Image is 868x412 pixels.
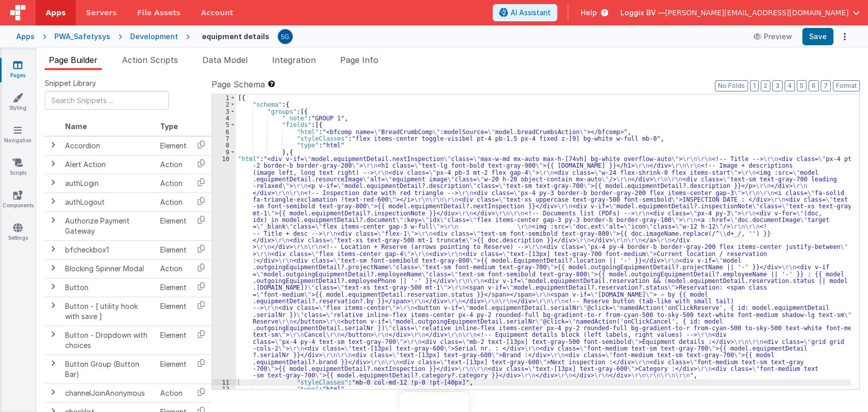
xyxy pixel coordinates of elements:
div: 11 [212,379,236,386]
button: Format [833,80,860,91]
span: AI Assistant [511,8,551,18]
div: 6 [212,129,236,135]
span: Action Scripts [122,55,178,65]
td: Alert Action [61,155,156,174]
span: Apps [46,8,66,18]
span: Data Model [202,55,248,65]
td: Element [156,278,191,297]
div: 12 [212,386,236,392]
div: 2 [212,101,236,108]
td: Element [156,297,191,326]
td: Action [156,259,191,278]
div: 3 [212,108,236,115]
td: authLogin [61,174,156,193]
div: PWA_Safetysys [54,31,110,42]
td: channelJoinAnonymous [61,384,156,402]
td: Element [156,211,191,240]
span: Page Builder [49,55,98,65]
td: Element [156,240,191,259]
td: authLogout [61,193,156,211]
td: bfcheckbox1 [61,240,156,259]
td: Action [156,193,191,211]
span: Help [581,8,597,18]
button: AI Assistant [493,4,557,21]
button: 7 [821,80,831,91]
button: 1 [750,80,759,91]
td: Button - [ utility hook with save ] [61,297,156,326]
button: 2 [761,80,770,91]
button: 3 [772,80,783,91]
td: Action [156,155,191,174]
td: Action [156,174,191,193]
div: 5 [212,121,236,128]
td: Action [156,384,191,402]
span: Snippet Library [45,78,96,88]
input: Search Snippets ... [45,91,169,110]
span: Loggix BV — [620,8,665,18]
div: 9 [212,149,236,155]
h4: equipment details [202,33,270,40]
td: Blocking Spinner Modal [61,259,156,278]
div: 7 [212,135,236,142]
div: Development [130,31,178,42]
img: 385c22c1e7ebf23f884cbf6fb2c72b80 [278,29,292,44]
div: 8 [212,142,236,148]
td: Element [156,136,191,155]
td: Button - Dropdown with choices [61,326,156,355]
span: Servers [86,8,116,18]
td: Authorize Payment Gateway [61,211,156,240]
td: Element [156,326,191,355]
div: 10 [212,155,236,379]
button: Options [837,29,852,44]
span: File Assets [137,8,181,18]
span: Integration [272,55,316,65]
span: Type [160,122,178,131]
button: 4 [785,80,795,91]
span: Page Info [340,55,378,65]
button: 5 [797,80,806,91]
td: Element [156,355,191,384]
span: Page Schema [212,78,265,90]
button: Save [802,28,833,45]
div: 4 [212,115,236,121]
span: [PERSON_NAME][EMAIL_ADDRESS][DOMAIN_NAME] [665,8,849,18]
button: 6 [809,80,819,91]
span: Name [65,122,87,131]
td: Button Group (Button Bar) [61,355,156,384]
button: No Folds [715,80,748,91]
td: Button [61,278,156,297]
td: Accordion [61,136,156,155]
div: 1 [212,94,236,101]
button: Loggix BV — [PERSON_NAME][EMAIL_ADDRESS][DOMAIN_NAME] [620,8,860,18]
div: Apps [16,31,35,42]
button: Preview [747,28,798,45]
